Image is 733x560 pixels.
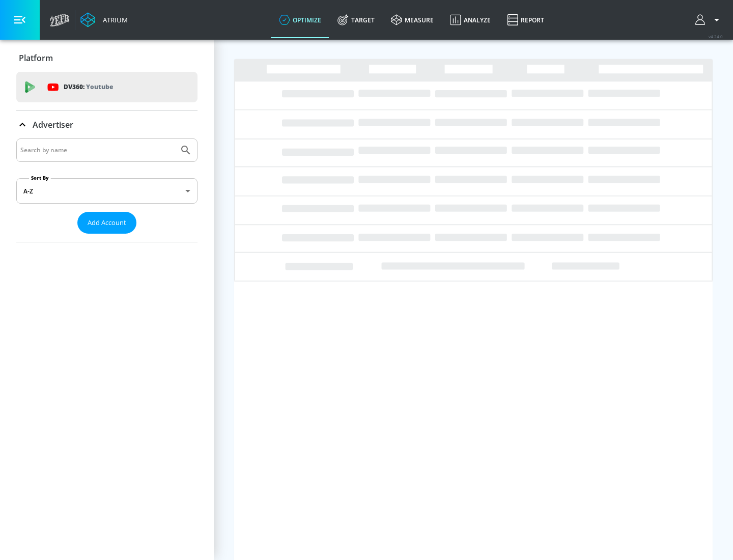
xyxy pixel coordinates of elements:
a: Analyze [442,2,499,38]
p: Platform [19,52,53,64]
a: optimize [271,2,329,38]
div: DV360: Youtube [16,72,198,102]
div: Advertiser [16,138,198,242]
div: Advertiser [16,110,198,139]
a: Report [499,2,552,38]
span: v 4.24.0 [709,34,723,39]
button: Add Account [77,212,136,234]
span: Add Account [88,217,126,229]
a: measure [383,2,442,38]
p: Youtube [86,81,113,92]
div: A-Z [16,178,198,204]
a: Atrium [80,12,128,27]
div: Atrium [99,15,128,24]
input: Search by name [20,144,175,157]
a: Target [329,2,383,38]
p: DV360: [64,81,113,93]
nav: list of Advertiser [16,234,198,242]
div: Platform [16,44,198,72]
p: Advertiser [33,119,73,130]
label: Sort By [29,175,51,181]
